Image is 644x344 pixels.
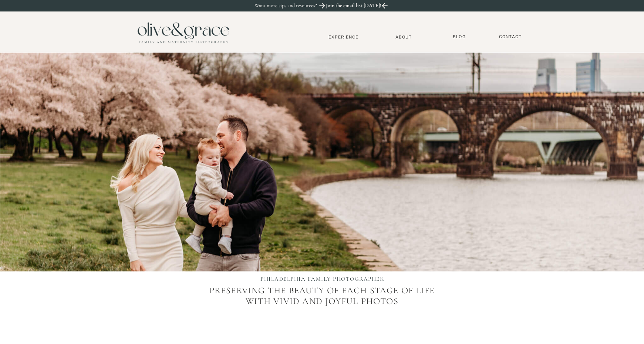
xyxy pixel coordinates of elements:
[496,34,525,40] a: Contact
[450,34,469,40] a: BLOG
[319,34,368,40] a: Experience
[325,3,382,11] a: Join the email list [DATE]!
[392,34,415,39] a: About
[243,275,401,284] h1: PHILADELPHIA FAMILY PHOTOGRAPHER
[203,285,441,332] p: Preserving the beauty of each stage of life with vivid and joyful photos
[254,3,333,9] p: Want more tips and resources?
